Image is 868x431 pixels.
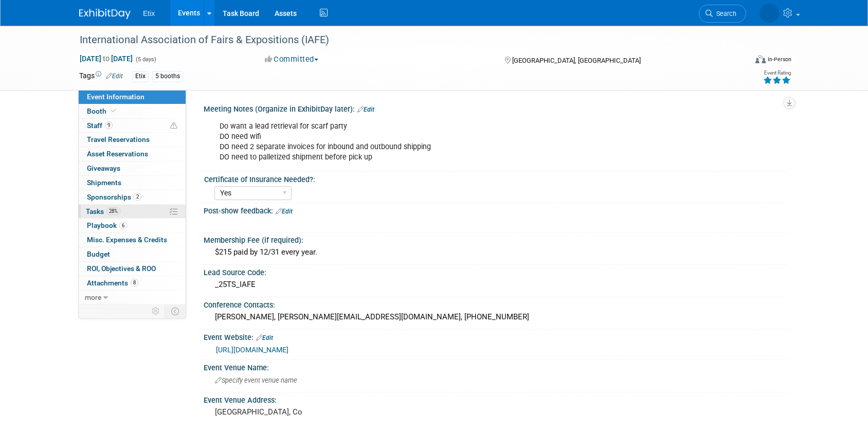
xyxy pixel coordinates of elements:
span: Booth [87,107,118,115]
div: Lead Source Code: [204,265,789,278]
div: Event Venue Address: [204,392,789,405]
span: Giveaways [87,164,120,172]
div: Certificate of Insurance Needed?: [204,172,784,185]
td: Toggle Event Tabs [165,304,186,318]
span: Attachments [87,279,138,287]
span: Potential Scheduling Conflict -- at least one attendee is tagged in another overlapping event. [170,121,177,131]
a: Sponsorships2 [79,190,186,204]
a: Booth [79,104,186,118]
a: Event Information [79,90,186,104]
span: Playbook [87,221,127,229]
img: Format-Inperson.png [755,55,766,63]
span: Event Information [87,93,144,101]
span: Misc. Expenses & Credits [87,236,167,244]
a: Search [699,5,746,23]
span: to [101,55,111,63]
div: Conference Contacts: [204,297,789,310]
img: ExhibitDay [79,9,131,19]
span: 2 [134,193,141,201]
a: Staff9 [79,119,186,133]
span: (5 days) [135,56,156,63]
a: Edit [106,73,123,80]
span: 8 [131,279,138,286]
a: Playbook6 [79,219,186,232]
div: Event Website: [204,330,789,343]
div: Etix [132,71,149,82]
div: $215 paid by 12/31 every year. [211,244,781,260]
td: Tags [79,70,123,82]
a: Asset Reservations [79,147,186,161]
a: Misc. Expenses & Credits [79,233,186,247]
a: Travel Reservations [79,133,186,147]
a: Edit [256,334,273,342]
span: Sponsorships [87,193,141,201]
div: Do want a lead retrieval for scarf party DO need wifi DO need 2 separate invoices for inbound and... [212,116,676,168]
span: 9 [105,121,113,129]
span: [DATE] [DATE] [79,54,133,63]
td: Personalize Event Tab Strip [147,304,165,318]
a: Shipments [79,176,186,190]
div: In-Person [767,56,791,63]
div: Event Format [685,53,791,69]
pre: [GEOGRAPHIC_DATA], Co [215,407,436,417]
span: Asset Reservations [87,150,148,158]
span: 6 [119,222,127,229]
span: Travel Reservations [87,135,150,143]
div: Event Rating [763,70,791,76]
a: Edit [276,208,293,215]
span: Specify event venue name [215,376,297,384]
span: Search [713,10,736,17]
a: more [79,291,186,304]
div: Post-show feedback: [204,203,789,217]
button: Committed [261,54,322,65]
span: Tasks [86,207,120,215]
div: [PERSON_NAME], [PERSON_NAME][EMAIL_ADDRESS][DOMAIN_NAME], [PHONE_NUMBER] [211,309,781,325]
div: Meeting Notes (Organize in ExhibitDay later): [204,101,789,115]
span: Budget [87,250,110,258]
span: Etix [143,9,155,17]
div: 5 booths [152,71,183,82]
a: Giveaways [79,161,186,175]
span: [GEOGRAPHIC_DATA], [GEOGRAPHIC_DATA] [512,57,641,64]
span: more [85,293,101,301]
div: Membership Fee (if required): [204,232,789,245]
a: Budget [79,247,186,261]
div: International Association of Fairs & Expositions (IAFE) [76,31,731,49]
i: Booth reservation complete [111,108,116,114]
a: Tasks28% [79,205,186,219]
a: [URL][DOMAIN_NAME] [216,346,288,354]
div: _25TS_IAFE [211,277,781,293]
img: Wendy Beasley [759,4,779,23]
a: ROI, Objectives & ROO [79,262,186,276]
div: Event Venue Name: [204,360,789,373]
span: 28% [106,207,120,215]
a: Attachments8 [79,276,186,290]
a: Edit [357,106,374,113]
span: Shipments [87,178,121,187]
span: Staff [87,121,113,130]
span: ROI, Objectives & ROO [87,264,156,273]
